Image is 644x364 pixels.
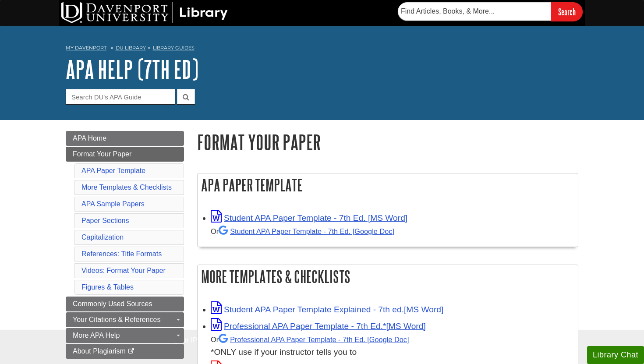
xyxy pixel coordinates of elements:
[81,200,145,208] a: APA Sample Papers
[551,2,583,21] input: Search
[219,227,394,235] a: Student APA Paper Template - 7th Ed. [Google Doc]
[211,213,407,223] a: Link opens in new window
[66,147,184,162] a: Format Your Paper
[73,316,160,323] span: Your Citations & References
[73,332,120,339] span: More APA Help
[398,2,551,21] input: Find Articles, Books, & More...
[398,2,583,21] form: Searches DU Library's articles, books, and more
[66,89,175,104] input: Search DU's APA Guide
[211,322,426,331] a: Link opens in new window
[66,131,184,359] div: Guide Page Menu
[127,349,135,354] i: This link opens in a new window
[116,45,146,51] a: DU Library
[73,347,126,355] span: About Plagiarism
[198,265,578,288] h2: More Templates & Checklists
[211,333,573,359] div: *ONLY use if your instructor tells you to
[197,131,578,153] h1: Format Your Paper
[66,44,106,52] a: My Davenport
[81,233,124,241] a: Capitalization
[211,227,394,235] small: Or
[61,2,228,23] img: DU Library
[153,45,195,51] a: Library Guides
[66,312,184,327] a: Your Citations & References
[81,167,145,174] a: APA Paper Template
[66,328,184,343] a: More APA Help
[73,300,152,307] span: Commonly Used Sources
[211,305,443,314] a: Link opens in new window
[198,173,578,197] h2: APA Paper Template
[66,131,184,146] a: APA Home
[73,150,131,158] span: Format Your Paper
[81,217,129,224] a: Paper Sections
[66,297,184,311] a: Commonly Used Sources
[73,134,106,142] span: APA Home
[81,250,162,258] a: References: Title Formats
[81,267,166,274] a: Videos: Format Your Paper
[81,184,172,191] a: More Templates & Checklists
[211,336,409,343] small: Or
[66,344,184,359] a: About Plagiarism
[219,336,409,343] a: Professional APA Paper Template - 7th Ed.
[66,56,198,83] a: APA Help (7th Ed)
[81,283,134,291] a: Figures & Tables
[66,42,578,56] nav: breadcrumb
[587,346,644,364] button: Library Chat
